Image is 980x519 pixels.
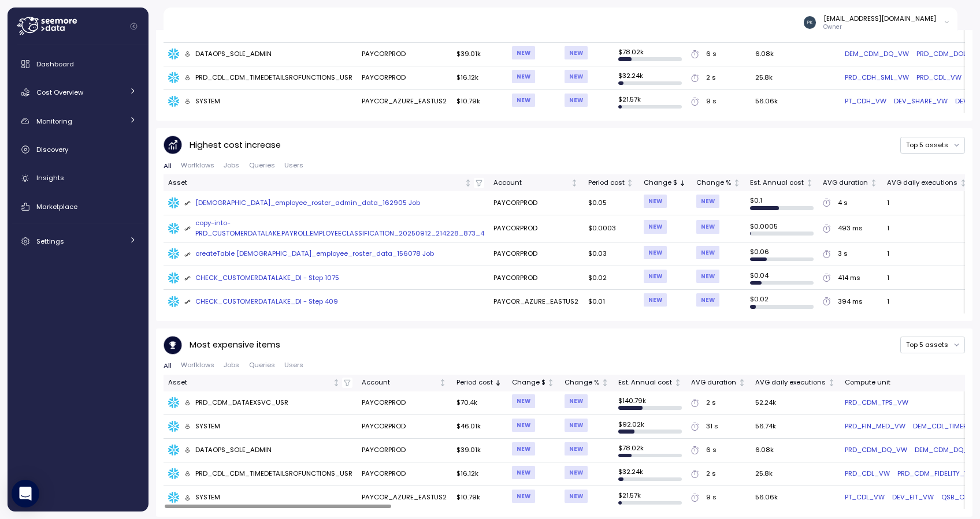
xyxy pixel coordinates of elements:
td: PAYCORPROD [489,242,583,266]
p: Most expensive items [190,338,280,352]
div: Est. Annual cost [750,178,804,188]
div: 493 ms [838,223,863,234]
a: Cost Overview [12,81,144,104]
div: NEW [512,70,535,83]
div: Not sorted [674,379,682,387]
div: PRD_CDL_CDM_TIMEDETAILSROFUNCTIONS_USR [184,73,353,83]
a: CHECK_CUSTOMERDATALAKE_DI - Step 1075 [168,272,484,284]
td: $70.4k [451,391,507,415]
div: Period cost [588,178,625,188]
td: PAYCOR_AZURE_EASTUS2 [357,90,451,113]
td: $ 0.02 [745,290,818,313]
div: AVG duration [823,178,868,188]
div: AVG duration [691,378,736,388]
div: NEW [696,270,719,283]
div: 4 s [838,198,848,208]
div: Est. Annual cost [618,378,672,388]
div: NEW [696,195,719,208]
div: SYSTEM [184,421,221,432]
div: 6 s [706,49,717,59]
td: 52.24k [751,391,840,415]
div: createTable [DEMOGRAPHIC_DATA]_employee_roster_data_156078 Job [184,249,435,259]
a: DEV_EIT_VW [892,492,934,503]
div: Not sorted [626,179,634,187]
span: Insights [36,173,64,182]
a: createTable [DEMOGRAPHIC_DATA]_employee_roster_data_156078 Job [168,248,484,260]
td: $ 32.24k [614,66,686,90]
div: PRD_CDM_DATAEXSVC_USR [184,398,289,408]
td: PAYCORPROD [489,215,583,243]
td: $ 32.24k [614,462,686,486]
span: Worfklows [181,362,214,368]
td: PAYCORPROD [489,191,583,215]
a: PRD_CDM_DQ_VW [845,445,907,455]
td: $ 92.02k [614,415,686,439]
div: Asset [168,378,331,388]
a: PRD_FIN_MED_VW [845,421,905,432]
td: $ 78.02k [614,439,686,462]
div: 2 s [706,73,716,83]
th: AccountNot sorted [489,174,583,191]
td: $ 0.1 [745,191,818,215]
th: AVG durationNot sorted [686,375,751,391]
td: 56.06k [751,90,840,113]
div: Period cost [456,378,493,388]
div: 31 s [706,421,718,432]
div: NEW [565,442,588,455]
div: NEW [644,293,667,307]
td: $ 21.57k [614,90,686,113]
div: NEW [512,394,535,408]
td: PAYCOR_AZURE_EASTUS2 [489,290,583,313]
th: Est. Annual costNot sorted [614,375,686,391]
div: AVG daily executions [755,378,826,388]
td: $10.79k [451,90,507,113]
a: [DEMOGRAPHIC_DATA]_employee_roster_admin_data_162905 Job [168,197,484,209]
div: NEW [565,466,588,479]
div: Not sorted [601,379,609,387]
a: PRD_CDL_VW [916,73,962,83]
div: Change $ [512,378,545,388]
div: NEW [565,490,588,503]
div: Change % [696,178,731,188]
div: DATAOPS_SOLE_ADMIN [184,49,272,59]
td: PAYCORPROD [357,439,451,462]
div: AVG daily executions [887,178,957,188]
div: Not sorted [827,379,836,387]
td: $0.0003 [583,215,639,243]
th: Change $Sorted descending [639,174,691,191]
div: Not sorted [439,379,447,387]
td: $46.01k [451,415,507,439]
div: NEW [644,270,667,283]
div: NEW [512,466,535,479]
th: AVG durationNot sorted [818,174,882,191]
td: $39.01k [451,439,507,462]
div: Change % [565,378,599,388]
div: Not sorted [332,379,340,387]
div: NEW [696,220,719,233]
div: [EMAIL_ADDRESS][DOMAIN_NAME] [823,14,936,23]
span: Users [284,362,303,368]
span: Monitoring [36,117,72,126]
td: PAYCORPROD [489,266,583,290]
span: Jobs [224,362,239,368]
td: $0.02 [583,266,639,290]
td: PAYCOR_AZURE_EASTUS2 [357,486,451,509]
div: Account [362,378,437,388]
div: CHECK_CUSTOMERDATALAKE_DI - Step 409 [184,297,339,307]
th: AVG daily executionsNot sorted [751,375,840,391]
td: 56.74k [751,415,840,439]
div: NEW [512,442,535,455]
div: 394 ms [838,297,863,307]
a: DEV_SHARE_VW [894,96,948,107]
a: DEM_CDM_DQ_VW [845,49,909,59]
td: $0.03 [583,242,639,266]
td: 1 [882,266,972,290]
div: Not sorted [464,179,472,187]
td: $ 21.57k [614,486,686,509]
td: 6.08k [751,43,840,66]
a: Dashboard [12,53,144,76]
td: $0.05 [583,191,639,215]
div: Not sorted [870,179,878,187]
div: SYSTEM [184,96,221,107]
td: $10.79k [451,486,507,509]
